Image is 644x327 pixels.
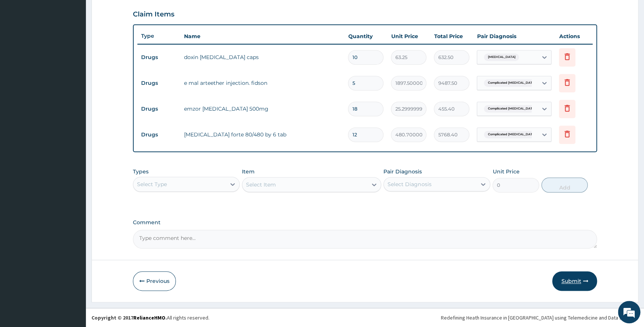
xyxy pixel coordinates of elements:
th: Name [180,29,345,44]
div: Minimize live chat window [122,4,140,22]
th: Total Price [430,29,473,44]
span: We're online! [43,94,103,170]
button: Previous [133,271,176,291]
td: e mal arteether injection. fidson [180,75,345,90]
div: Select Type [137,181,167,188]
label: Types [133,169,149,175]
img: d_794563401_company_1708531726252_794563401 [14,37,30,56]
div: Select Diagnosis [388,181,431,188]
td: Drugs [137,102,180,116]
footer: All rights reserved. [86,308,644,327]
span: Complicated [MEDICAL_DATA] [484,131,539,138]
span: [MEDICAL_DATA] [484,53,519,61]
label: Unit Price [492,168,519,175]
textarea: Type your message and hit 'Enter' [4,204,142,230]
h3: Claim Items [133,10,174,19]
strong: Copyright © 2017 . [91,314,167,321]
th: Quantity [344,29,387,44]
td: Drugs [137,76,180,90]
span: Complicated [MEDICAL_DATA] [484,105,539,112]
a: RelianceHMO [133,314,165,321]
td: Drugs [137,50,180,64]
div: Chat with us now [39,42,125,52]
label: Item [242,168,255,175]
th: Type [137,29,180,43]
button: Submit [552,271,597,291]
label: Comment [133,219,597,226]
th: Unit Price [387,29,430,44]
div: Redefining Heath Insurance in [GEOGRAPHIC_DATA] using Telemedicine and Data Science! [441,314,638,321]
th: Pair Diagnosis [473,29,555,44]
td: Drugs [137,128,180,142]
button: Add [541,178,588,192]
td: emzor [MEDICAL_DATA] 500mg [180,101,345,116]
td: doxin [MEDICAL_DATA] caps [180,50,345,65]
span: Complicated [MEDICAL_DATA] [484,79,539,87]
label: Pair Diagnosis [383,168,422,175]
td: [MEDICAL_DATA] forte 80/480 by 6 tab [180,127,345,142]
